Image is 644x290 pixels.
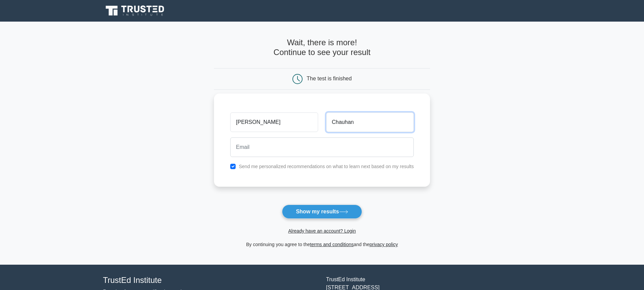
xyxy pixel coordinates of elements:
[239,164,414,169] label: Send me personalized recommendations on what to learn next based on my results
[230,137,414,157] input: Email
[214,38,430,57] h4: Wait, there is more! Continue to see your result
[230,112,318,132] input: First name
[282,205,362,219] button: Show my results
[103,275,318,285] h4: TrustEd Institute
[369,242,398,247] a: privacy policy
[307,76,352,81] div: The test is finished
[326,112,414,132] input: Last name
[310,242,354,247] a: terms and conditions
[210,240,434,248] div: By continuing you agree to the and the
[288,228,356,234] a: Already have an account? Login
